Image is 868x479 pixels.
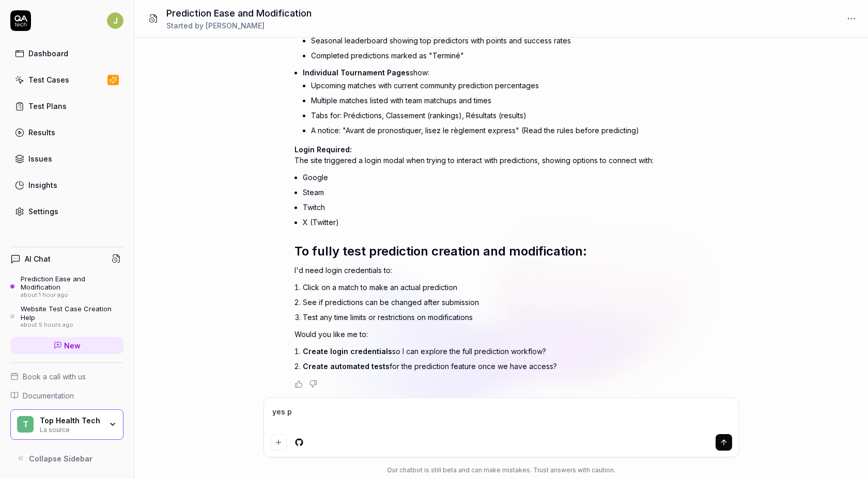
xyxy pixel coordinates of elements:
h4: AI Chat [25,253,51,264]
button: Positive feedback [295,380,303,388]
li: Completed predictions marked as "Terminé" [311,48,656,63]
a: Issues [10,149,123,169]
p: I'd need login credentials to: [295,265,656,276]
a: Settings [10,201,123,221]
div: Settings [28,206,58,217]
li: Test any time limits or restrictions on modifications [303,310,656,325]
a: Prediction Ease and Modificationabout 1 hour ago [10,275,123,298]
p: The site triggered a login modal when trying to interact with predictions, showing options to con... [295,144,656,166]
h2: To fully test prediction creation and modification: [295,242,656,261]
a: Book a call with us [10,371,123,382]
span: Create login credentials [303,347,392,356]
div: about 1 hour ago [21,292,123,299]
span: Individual Tournament Pages [303,68,410,77]
span: New [64,340,81,351]
button: Negative feedback [309,380,317,388]
li: See if predictions can be changed after submission [303,295,656,310]
div: Issues [28,153,52,164]
li: Upcoming matches with current community prediction percentages [311,78,656,93]
span: Documentation [23,390,74,401]
p: Would you like me to: [295,329,656,340]
li: A notice: "Avant de pronostiquer, lisez le règlement express" (Read the rules before predicting) [311,123,656,138]
button: J [107,10,123,31]
textarea: yes [270,404,732,430]
li: Twitch [303,200,656,215]
div: Our chatbot is still beta and can make mistakes. Trust answers with caution. [263,466,739,475]
a: Test Cases [10,70,123,90]
h1: Prediction Ease and Modification [166,6,312,20]
a: Test Plans [10,96,123,116]
a: Dashboard [10,43,123,63]
li: X (Twitter) [303,215,656,230]
a: Insights [10,175,123,195]
div: Test Cases [28,74,69,85]
li: Multiple matches listed with team matchups and times [311,93,656,108]
a: Documentation [10,390,123,401]
span: Collapse Sidebar [29,453,92,464]
li: Click on a match to make an actual prediction [303,280,656,295]
li: Seasonal leaderboard showing top predictors with points and success rates [311,33,656,48]
div: Test Plans [28,101,67,111]
div: Insights [28,180,57,190]
button: Add attachment [270,434,287,451]
span: Book a call with us [23,371,86,382]
div: Top Health Tech [40,416,102,425]
p: show: [303,67,656,78]
div: Started by [166,20,312,31]
div: about 5 hours ago [21,322,123,329]
span: [PERSON_NAME] [206,21,265,30]
span: T [17,416,34,433]
li: Google [303,170,656,185]
a: Results [10,122,123,142]
div: La source [40,425,102,433]
div: Results [28,127,55,138]
div: Prediction Ease and Modification [21,275,123,292]
li: for the prediction feature once we have access? [303,359,656,374]
li: so I can explore the full prediction workflow? [303,344,656,359]
span: Create automated tests [303,362,390,371]
button: TTop Health TechLa source [10,409,123,440]
li: Tabs for: Prédictions, Classement (rankings), Résultats (results) [311,108,656,123]
div: Website Test Case Creation Help [21,305,123,322]
div: Dashboard [28,48,68,59]
span: Login Required: [295,145,352,154]
li: Steam [303,185,656,200]
a: Website Test Case Creation Helpabout 5 hours ago [10,305,123,328]
button: Collapse Sidebar [10,448,123,469]
a: New [10,337,123,354]
span: J [107,12,123,29]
